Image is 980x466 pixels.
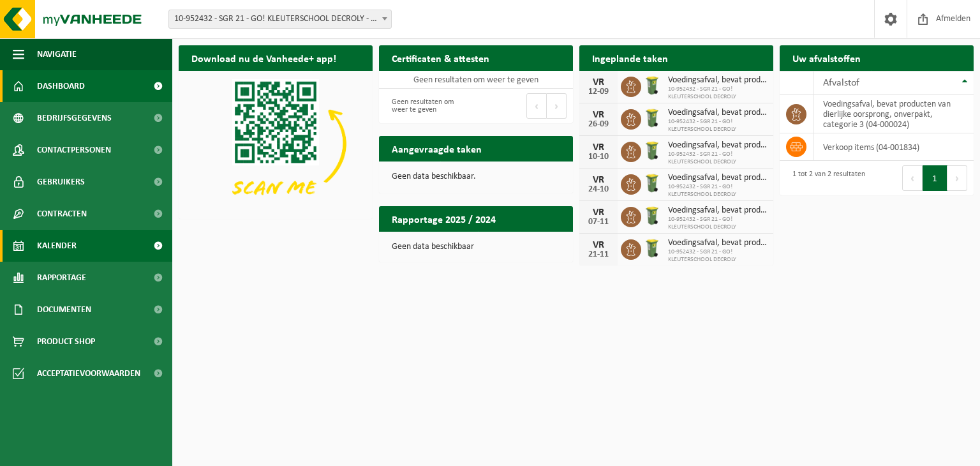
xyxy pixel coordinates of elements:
[379,136,494,161] h2: Aangevraagde taken
[526,93,547,119] button: Previous
[379,71,573,89] td: Geen resultaten om weer te geven
[37,70,85,102] span: Dashboard
[586,110,611,120] div: VR
[668,216,767,231] span: 10-952432 - SGR 21 - GO! KLEUTERSCHOOL DECROLY
[902,165,923,191] button: Previous
[668,173,767,183] span: Voedingsafval, bevat producten van dierlijke oorsprong, onverpakt, categorie 3
[641,205,663,227] img: WB-0140-HPE-GN-50
[641,237,663,259] img: WB-0140-HPE-GN-50
[923,165,947,191] button: 1
[392,243,560,252] p: Geen data beschikbaar
[813,95,974,133] td: voedingsafval, bevat producten van dierlijke oorsprong, onverpakt, categorie 3 (04-000024)
[668,118,767,133] span: 10-952432 - SGR 21 - GO! KLEUTERSCHOOL DECROLY
[478,231,572,257] a: Bekijk rapportage
[37,166,85,198] span: Gebruikers
[168,10,392,29] span: 10-952432 - SGR 21 - GO! KLEUTERSCHOOL DECROLY - RONSE
[586,175,611,185] div: VR
[379,206,509,231] h2: Rapportage 2025 / 2024
[668,75,767,86] span: Voedingsafval, bevat producten van dierlijke oorsprong, onverpakt, categorie 3
[586,77,611,87] div: VR
[179,71,373,216] img: Download de VHEPlus App
[37,38,77,70] span: Navigatie
[668,206,767,216] span: Voedingsafval, bevat producten van dierlijke oorsprong, onverpakt, categorie 3
[385,92,470,120] div: Geen resultaten om weer te geven
[37,102,112,134] span: Bedrijfsgegevens
[641,75,663,96] img: WB-0140-HPE-GN-50
[823,78,859,88] span: Afvalstof
[547,93,567,119] button: Next
[586,207,611,218] div: VR
[786,164,865,192] div: 1 tot 2 van 2 resultaten
[668,248,767,264] span: 10-952432 - SGR 21 - GO! KLEUTERSCHOOL DECROLY
[668,86,767,101] span: 10-952432 - SGR 21 - GO! KLEUTERSCHOOL DECROLY
[947,165,967,191] button: Next
[780,45,873,70] h2: Uw afvalstoffen
[668,183,767,199] span: 10-952432 - SGR 21 - GO! KLEUTERSCHOOL DECROLY
[379,45,502,70] h2: Certificaten & attesten
[179,45,349,70] h2: Download nu de Vanheede+ app!
[586,120,611,129] div: 26-09
[668,108,767,118] span: Voedingsafval, bevat producten van dierlijke oorsprong, onverpakt, categorie 3
[586,240,611,250] div: VR
[668,151,767,166] span: 10-952432 - SGR 21 - GO! KLEUTERSCHOOL DECROLY
[586,185,611,194] div: 24-10
[169,10,391,28] span: 10-952432 - SGR 21 - GO! KLEUTERSCHOOL DECROLY - RONSE
[37,134,111,166] span: Contactpersonen
[813,133,974,161] td: verkoop items (04-001834)
[37,230,77,262] span: Kalender
[641,140,663,162] img: WB-0140-HPE-GN-50
[37,198,87,230] span: Contracten
[37,294,91,326] span: Documenten
[37,357,140,389] span: Acceptatievoorwaarden
[586,142,611,153] div: VR
[37,326,95,357] span: Product Shop
[641,172,663,194] img: WB-0140-HPE-GN-50
[586,250,611,259] div: 21-11
[392,172,560,181] p: Geen data beschikbaar.
[586,153,611,162] div: 10-10
[579,45,681,70] h2: Ingeplande taken
[586,218,611,227] div: 07-11
[37,262,86,294] span: Rapportage
[668,238,767,248] span: Voedingsafval, bevat producten van dierlijke oorsprong, onverpakt, categorie 3
[586,87,611,96] div: 12-09
[641,107,663,129] img: WB-0140-HPE-GN-50
[668,140,767,151] span: Voedingsafval, bevat producten van dierlijke oorsprong, onverpakt, categorie 3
